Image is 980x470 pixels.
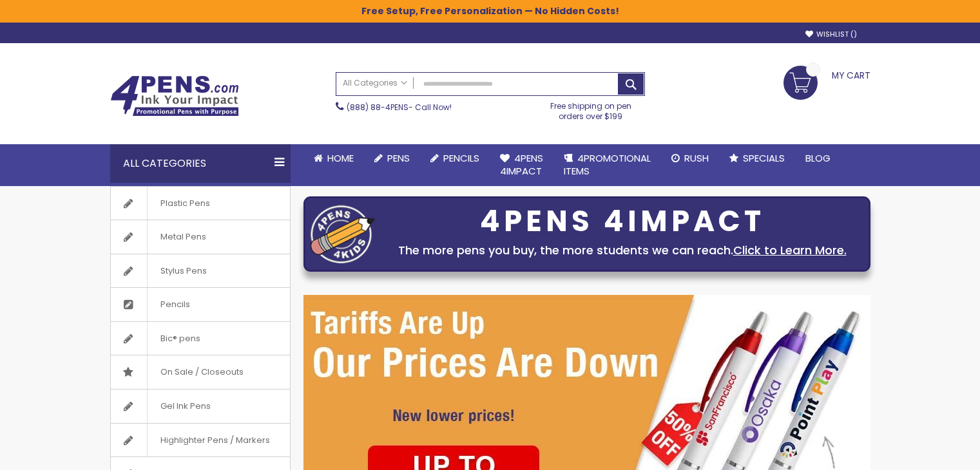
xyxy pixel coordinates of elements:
span: Highlighter Pens / Markers [147,424,283,457]
a: Highlighter Pens / Markers [111,424,290,457]
span: Pencils [147,288,203,321]
span: Stylus Pens [147,254,220,288]
a: Click to Learn More. [733,242,847,258]
a: 4PROMOTIONALITEMS [553,144,661,186]
a: Home [303,144,364,173]
img: four_pen_logo.png [311,205,375,263]
span: Metal Pens [147,220,219,254]
span: All Categories [343,78,407,88]
div: Free shipping on pen orders over $199 [537,96,645,122]
a: Bic® pens [111,322,290,355]
a: (888) 88-4PENS [347,102,408,113]
a: On Sale / Closeouts [111,355,290,389]
div: The more pens you buy, the more students we can reach. [381,241,863,259]
a: Rush [661,144,719,173]
span: 4PROMOTIONAL ITEMS [564,151,651,178]
div: All Categories [110,144,291,183]
a: Wishlist [805,30,857,39]
span: On Sale / Closeouts [147,355,256,389]
span: Home [327,151,354,165]
div: 4PENS 4IMPACT [381,208,863,235]
a: Pencils [111,288,290,321]
a: Plastic Pens [111,187,290,220]
a: Pencils [420,144,490,173]
a: All Categories [336,73,414,94]
a: 4Pens4impact [490,144,553,186]
span: Blog [805,151,831,165]
span: Rush [684,151,709,165]
a: Metal Pens [111,220,290,254]
span: Bic® pens [147,322,213,355]
span: Pens [387,151,410,165]
span: Gel Ink Pens [147,390,224,423]
span: Pencils [443,151,479,165]
a: Gel Ink Pens [111,390,290,423]
img: 4Pens Custom Pens and Promotional Products [110,75,239,117]
a: Specials [719,144,795,173]
span: Specials [743,151,785,165]
span: Plastic Pens [147,187,223,220]
a: Blog [795,144,841,173]
span: - Call Now! [347,102,452,113]
a: Pens [364,144,420,173]
span: 4Pens 4impact [500,151,543,178]
a: Stylus Pens [111,254,290,288]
